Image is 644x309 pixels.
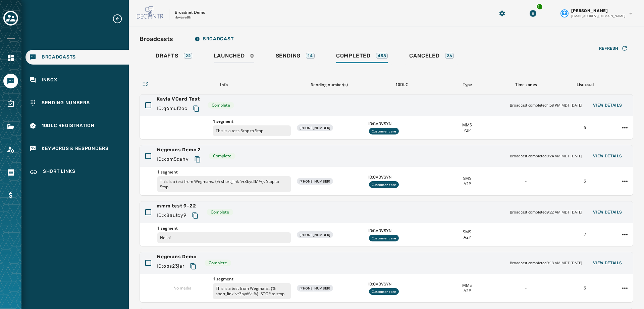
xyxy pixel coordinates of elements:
[620,229,630,240] button: mmm test 9-22 action menu
[369,288,399,295] div: Customer care
[558,285,611,291] div: 6
[368,228,435,233] span: ID: CVDVSYN
[42,145,109,152] span: Keywords & Responders
[571,13,625,18] span: [EMAIL_ADDRESS][DOMAIN_NAME]
[42,100,90,106] span: Sending Numbers
[464,181,471,187] span: A2P
[3,74,18,88] a: Navigate to Messaging
[175,10,205,15] p: Broadnet Demo
[25,118,129,133] a: Navigate to 10DLC Registration
[3,142,18,157] a: Navigate to Account
[620,283,630,294] button: Wegmans Demo action menu
[25,73,129,87] a: Navigate to Inbox
[369,181,399,188] div: Customer care
[173,285,192,291] p: No media
[588,258,628,268] button: View Details
[409,52,439,59] span: Canceled
[499,232,552,237] div: -
[3,51,18,66] a: Navigate to Home
[213,119,291,124] span: 1 segment
[3,11,18,26] button: Toggle account select drawer
[3,96,18,111] a: Navigate to Surveys
[296,82,363,87] div: Sending number(s)
[499,179,552,184] div: -
[157,169,291,175] span: 1 segment
[558,82,612,87] div: List total
[211,209,229,215] span: Complete
[25,50,129,65] a: Navigate to Broadcasts
[620,122,630,133] button: Kayla VCard Test action menu
[157,254,199,260] span: Wegmans Demo
[588,151,628,161] button: View Details
[140,34,173,44] h2: Broadcasts
[214,52,254,63] div: 0
[368,175,435,180] span: ID: CVDVSYN
[195,36,233,42] span: Broadcast
[157,212,186,219] span: ID: x8autcy9
[368,82,435,87] div: 10DLC
[297,124,333,131] div: [PHONE_NUMBER]
[331,49,393,65] a: Completed458
[157,232,291,243] p: Hello!
[157,82,291,87] div: Info
[276,52,301,59] span: Sending
[593,260,622,266] span: View Details
[157,176,291,192] p: This is a test from Wegmans. {% short_link 'vr3bydfk' %}. Stop to Stop.
[297,285,333,292] div: [PHONE_NUMBER]
[445,53,454,59] div: 26
[213,283,291,299] p: This is a test from Wegmans. {% short_link 'vr3bydfk' %}. STOP to stop.
[190,103,202,115] button: Copy text to clipboard
[599,46,619,51] span: Refresh
[157,226,291,231] span: 1 segment
[499,125,552,130] div: -
[25,95,129,110] a: Navigate to Sending Numbers
[558,5,636,21] button: User settings
[213,125,291,136] p: This is a test. Stop to Stop.
[620,176,630,187] button: Wegmans Demo 2 action menu
[157,147,204,153] span: Wegmans Demo 2
[536,3,543,10] div: 14
[209,260,227,266] span: Complete
[593,103,622,108] span: View Details
[499,82,553,87] div: Time zones
[571,8,608,13] span: [PERSON_NAME]
[157,96,202,103] span: Kayla VCard Test
[368,121,435,126] span: ID: CVDVSYN
[369,128,399,134] div: Customer care
[594,43,633,54] button: Refresh
[213,276,291,282] span: 1 segment
[156,52,178,59] span: Drafts
[150,49,198,65] a: Drafts22
[369,235,399,241] div: Customer care
[376,53,388,59] div: 458
[368,281,435,287] span: ID: CVDVSYN
[184,53,193,59] div: 22
[510,260,582,266] span: Broadcast completed 9:13 AM MDT [DATE]
[510,103,582,108] span: Broadcast completed 1:58 PM MDT [DATE]
[187,260,199,272] button: Copy text to clipboard
[3,165,18,180] a: Navigate to Orders
[42,77,57,83] span: Inbox
[157,263,184,270] span: ID: ops23jar
[463,176,471,181] span: SMS
[527,7,539,20] button: Download Menu
[336,52,371,59] span: Completed
[463,229,471,235] span: SMS
[270,49,320,65] a: Sending14
[208,49,259,65] a: Launched0
[25,141,129,156] a: Navigate to Keywords & Responders
[558,125,611,130] div: 6
[440,82,494,87] div: Type
[464,128,471,133] span: P2P
[404,49,459,65] a: Canceled26
[297,178,333,185] div: [PHONE_NUMBER]
[3,119,18,134] a: Navigate to Files
[510,153,582,159] span: Broadcast completed 9:24 AM MDT [DATE]
[462,122,472,128] span: MMS
[499,285,552,291] div: -
[558,232,611,237] div: 2
[189,209,201,222] button: Copy text to clipboard
[175,15,191,20] p: rbwave8h
[588,207,628,217] button: View Details
[42,122,95,129] span: 10DLC Registration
